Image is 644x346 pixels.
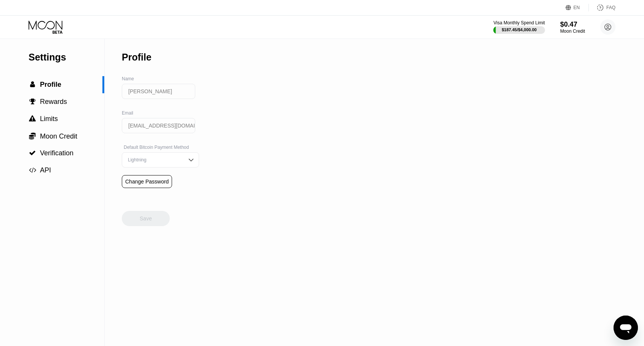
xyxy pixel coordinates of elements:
[126,157,183,163] div: Lightning
[40,166,51,174] span: API
[125,179,169,185] div: Change Password
[606,5,615,10] div: FAQ
[29,132,36,140] span: 
[29,98,36,105] span: 
[29,150,36,156] div: 
[29,150,36,156] span: 
[29,98,36,105] div: 
[493,20,545,26] div: Visa Monthly Spend Limit
[29,132,36,140] div: 
[40,81,61,88] span: Profile
[614,316,638,340] iframe: 启动消息传送窗口的按钮
[29,81,36,88] div: 
[566,4,589,11] div: EN
[29,167,36,174] div: 
[29,115,36,122] span: 
[40,132,77,140] span: Moon Credit
[122,110,199,116] div: Email
[122,52,151,63] div: Profile
[29,52,104,63] div: Settings
[589,4,615,11] div: FAQ
[122,76,199,81] div: Name
[560,21,585,29] div: $0.47
[560,29,585,34] div: Moon Credit
[122,145,199,150] div: Default Bitcoin Payment Method
[29,115,36,122] div: 
[40,149,73,157] span: Verification
[40,115,58,123] span: Limits
[122,175,172,188] div: Change Password
[560,21,585,34] div: $0.47Moon Credit
[502,27,537,32] div: $187.45 / $4,000.00
[29,167,36,174] span: 
[574,5,580,10] div: EN
[493,20,545,34] div: Visa Monthly Spend Limit$187.45/$4,000.00
[40,98,67,105] span: Rewards
[30,81,35,88] span: 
